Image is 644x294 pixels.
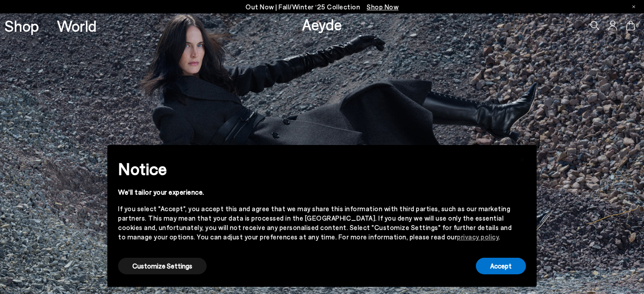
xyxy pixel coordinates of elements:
[519,152,525,165] span: ×
[302,15,342,34] a: Aeyde
[626,21,635,30] a: 0
[512,148,533,169] button: Close this notice
[457,233,499,241] a: privacy policy
[476,258,526,274] button: Accept
[57,18,97,34] a: World
[118,157,512,180] h2: Notice
[118,204,512,242] div: If you select "Accept", you accept this and agree that we may share this information with third p...
[367,3,398,11] span: Navigate to /collections/new-in
[118,258,207,274] button: Customize Settings
[635,23,640,28] span: 0
[118,187,512,197] div: We'll tailor your experience.
[246,1,398,13] p: Out Now | Fall/Winter ‘25 Collection
[4,18,39,34] a: Shop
